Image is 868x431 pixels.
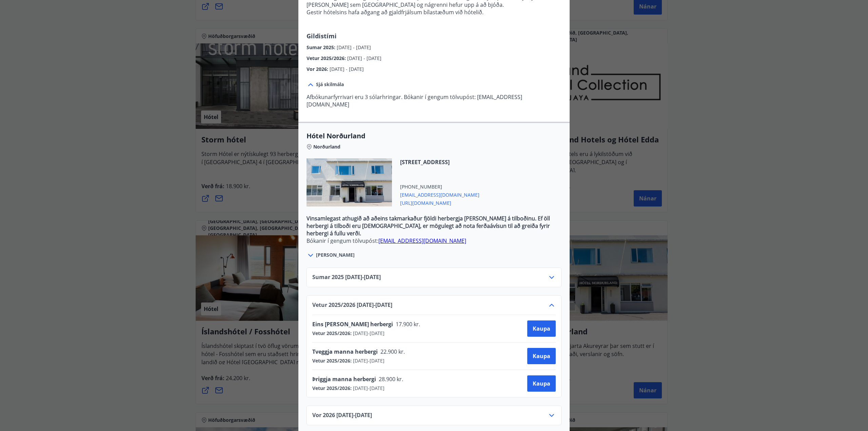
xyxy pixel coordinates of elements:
[307,237,561,244] p: Bókanir í gengum tölvupóst:
[307,32,337,40] span: Gildistími
[400,190,479,198] span: [EMAIL_ADDRESS][DOMAIN_NAME]
[307,8,561,16] p: Gestir hótelsins hafa aðgang að gjaldfrjálsum bílastæðum við hótelið.
[400,198,479,207] span: [URL][DOMAIN_NAME]
[307,93,561,108] p: Afbókunarfyrrivari eru 3 sólarhringar. Bókanir í gengum tölvupóst: [EMAIL_ADDRESS][DOMAIN_NAME]
[316,81,344,88] span: Sjá skilmála
[347,55,381,61] span: [DATE] - [DATE]
[378,237,466,244] a: [EMAIL_ADDRESS][DOMAIN_NAME]
[307,66,330,72] span: Vor 2026 :
[337,44,371,51] span: [DATE] - [DATE]
[307,55,347,61] span: Vetur 2025/2026 :
[307,215,550,237] strong: ​Vinsamlegast athugið að aðeins takmarkaður fjöldi herbergja [PERSON_NAME] á tilboðinu. Ef öll he...
[307,44,337,51] span: Sumar 2025 :
[330,66,364,72] span: [DATE] - [DATE]
[313,143,340,150] span: Norðurland
[312,273,381,281] span: Sumar 2025 [DATE] - [DATE]
[400,158,479,166] span: [STREET_ADDRESS]
[316,252,355,258] span: [PERSON_NAME]
[400,183,479,190] span: [PHONE_NUMBER]
[307,131,561,141] span: Hótel Norðurland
